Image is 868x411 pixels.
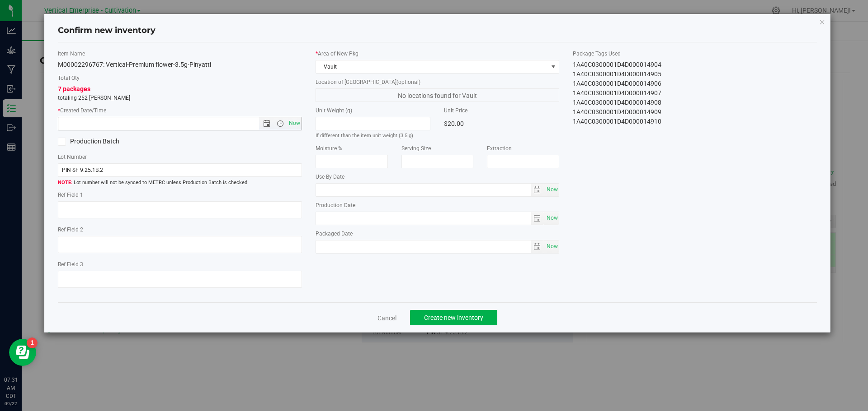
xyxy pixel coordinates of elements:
span: Set Current date [544,240,560,253]
label: Extraction [487,144,559,152]
label: Moisture % [316,144,388,152]
label: Location of [GEOGRAPHIC_DATA] [316,78,560,86]
span: Vault [316,60,548,73]
h4: Confirm new inventory [58,25,156,37]
div: 1A40C0300001D4D000014905 [573,69,817,79]
label: Ref Field 3 [58,260,302,268]
div: 1A40C0300001D4D000014908 [573,98,817,107]
div: 1A40C0300001D4D000014910 [573,117,817,126]
span: 7 packages [58,85,90,92]
label: Use By Date [316,173,560,181]
label: Total Qty [58,74,302,82]
span: select [531,184,544,196]
span: (optional) [396,79,420,85]
label: Item Name [58,50,302,58]
span: Set Current date [287,117,302,130]
span: select [544,212,559,225]
p: totaling 252 [PERSON_NAME] [58,94,302,102]
div: 1A40C0300001D4D000014906 [573,79,817,88]
label: Serving Size [401,144,474,152]
label: Lot Number [58,153,302,161]
span: Set Current date [544,212,560,225]
div: 1A40C0300001D4D000014904 [573,60,817,69]
iframe: Resource center unread badge [27,337,38,348]
div: 1A40C0300001D4D000014907 [573,88,817,98]
a: Cancel [377,314,396,323]
span: Open the date view [259,120,274,127]
span: select [544,184,559,196]
label: Created Date/Time [58,106,302,115]
div: M00002296767: Vertical-Premium flower-3.5g-Pinyatti [58,60,302,69]
span: select [531,212,544,225]
button: Create new inventory [410,310,497,325]
iframe: Resource center [9,339,36,366]
span: select [531,240,544,253]
label: Area of New Pkg [316,50,560,58]
span: Open the time view [272,120,288,127]
span: select [544,240,559,253]
label: Production Batch [58,137,173,146]
label: Unit Price [444,106,559,115]
div: $20.00 [444,117,559,130]
label: Ref Field 1 [58,191,302,199]
label: Packaged Date [316,230,560,238]
label: Package Tags Used [573,50,817,58]
label: Production Date [316,201,560,209]
span: Lot number will not be synced to METRC unless Production Batch is checked [58,179,302,187]
label: Ref Field 2 [58,226,302,234]
span: Create new inventory [424,314,483,321]
label: Unit Weight (g) [316,106,431,115]
span: Set Current date [544,183,560,196]
small: If different than the item unit weight (3.5 g) [316,133,413,139]
span: No locations found for Vault [316,88,560,102]
div: 1A40C0300001D4D000014909 [573,107,817,117]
